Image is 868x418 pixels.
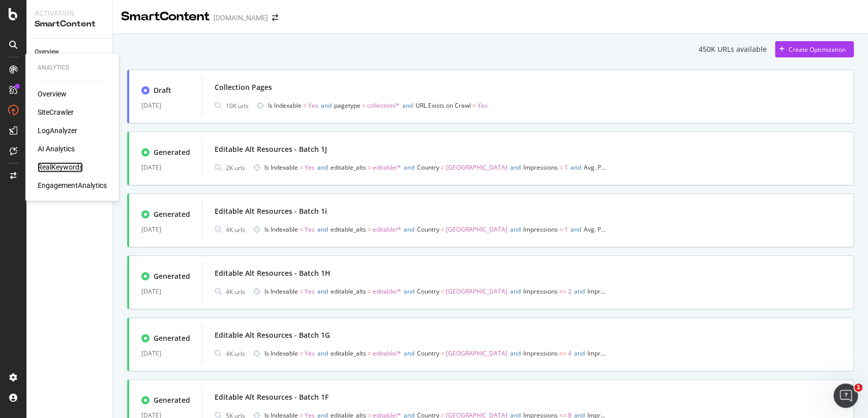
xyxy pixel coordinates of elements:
div: Editable Alt Resources - Batch 1H [215,268,331,278]
div: Editable Alt Resources - Batch 1J [215,144,327,154]
span: = [303,101,307,110]
span: Is Indexable [264,225,298,234]
span: Impressions [587,349,622,358]
span: Avg. Position [584,163,620,172]
div: SmartContent [121,8,209,25]
span: and [510,163,521,172]
span: <= [559,349,566,358]
span: and [404,225,414,234]
div: Draft [154,85,171,95]
span: = [368,225,371,234]
span: Yes [305,225,315,234]
span: editable_alts [331,225,366,234]
span: Impressions [523,225,558,234]
span: editable/* [373,225,401,234]
span: = [441,163,444,172]
div: Create Optimization [789,45,846,54]
span: = [368,163,371,172]
div: Editable Alt Resources - Batch 1F [215,392,328,402]
span: = [300,163,303,172]
div: arrow-right-arrow-left [272,14,278,21]
div: Editable Alt Resources - Batch 1i [215,206,327,216]
div: Generated [154,333,190,343]
div: SmartContent [35,18,104,30]
span: = [441,225,444,234]
a: AI Analytics [38,144,75,154]
a: RealKeywords [38,162,83,172]
span: Country [417,225,439,234]
span: = [559,163,563,172]
span: pagetype [334,101,361,110]
span: Is Indexable [264,163,298,172]
span: = [362,101,366,110]
span: editable/* [373,163,401,172]
div: 450K URLs available [699,44,767,54]
span: = [368,287,371,296]
span: = [441,287,444,296]
div: 10K urls [226,102,249,110]
span: and [404,163,414,172]
span: [GEOGRAPHIC_DATA] [446,349,507,358]
span: and [510,287,521,296]
div: Generated [154,271,190,281]
span: = [300,349,303,358]
a: LogAnalyzer [38,125,77,136]
div: [DATE] [141,100,190,112]
span: = [441,349,444,358]
span: = [300,287,303,296]
span: and [510,225,521,234]
span: and [317,349,328,358]
div: Editable Alt Resources - Batch 1G [215,330,330,340]
iframe: Intercom live chat [833,383,858,408]
div: [DATE] [141,223,190,236]
span: Yes [477,101,488,110]
span: Impressions [523,287,558,296]
a: EngagementAnalytics [38,180,107,190]
span: Yes [308,101,318,110]
span: Is Indexable [268,101,302,110]
span: = [472,101,476,110]
span: Impressions [523,349,558,358]
span: 4 [568,349,572,358]
span: and [402,101,413,110]
span: Impressions [587,287,622,296]
span: <= [559,287,566,296]
a: Overview [38,89,67,99]
span: 1 [854,383,862,392]
span: and [321,101,332,110]
span: Country [417,287,439,296]
span: Is Indexable [264,349,298,358]
a: SiteCrawler [38,107,74,117]
span: [GEOGRAPHIC_DATA] [446,163,507,172]
span: 1 [564,225,568,234]
span: and [404,349,414,358]
span: editable/* [373,287,401,296]
div: Generated [154,147,190,157]
span: Avg. Position [584,225,620,234]
div: [DATE] [141,347,190,360]
span: and [317,287,328,296]
span: and [404,287,414,296]
div: Collection Pages [215,82,272,92]
span: Is Indexable [264,287,298,296]
span: URL Exists on Crawl [415,101,471,110]
div: 4K urls [226,226,245,234]
span: and [571,225,581,234]
span: Country [417,163,439,172]
span: editable/* [373,349,401,358]
span: and [574,287,585,296]
div: Analytics [38,63,107,72]
div: [DOMAIN_NAME] [214,13,268,23]
span: Country [417,349,439,358]
div: Overview [35,47,59,57]
span: [GEOGRAPHIC_DATA] [446,287,507,296]
span: and [317,225,328,234]
div: [DATE] [141,285,190,298]
span: Yes [305,287,315,296]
